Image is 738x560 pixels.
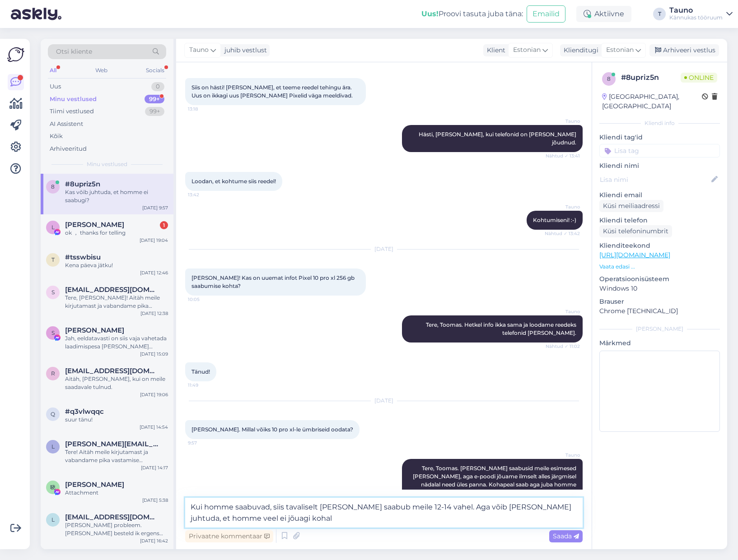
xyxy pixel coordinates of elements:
[65,367,159,375] span: reimu.saaremaa@gmail.com
[50,132,63,141] div: Kõik
[142,497,168,504] div: [DATE] 5:38
[65,416,168,424] div: suur tänu!
[419,131,578,146] span: Hästi, [PERSON_NAME], kui telefonid on [PERSON_NAME] jõudnud.
[65,407,104,416] span: #q3vlwqqc
[669,7,723,14] div: Tauno
[188,440,222,446] span: 9:57
[599,161,720,171] p: Kliendi nimi
[51,183,55,190] span: 8
[140,537,168,544] div: [DATE] 16:42
[65,440,159,448] span: lauri.kummel@gmail.com
[599,274,720,284] p: Operatsioonisüsteem
[185,530,273,542] div: Privaatne kommentaar
[51,329,55,336] span: S
[65,229,168,237] div: ok ， thanks for telling
[426,321,578,336] span: Tere, Toomas. Hetkel info ikka sama ja loodame reedeks telefonid [PERSON_NAME].
[65,521,168,537] div: [PERSON_NAME] probleem. [PERSON_NAME] besteld ik ergens anders, als dat beter is. Het moet ook ni...
[65,375,168,391] div: Aitäh, [PERSON_NAME], kui on meile saadavale tulnud.
[50,82,61,91] div: Uus
[599,216,720,225] p: Kliendi telefon
[141,464,168,471] div: [DATE] 14:17
[653,8,666,20] div: T
[7,46,24,63] img: Askly Logo
[140,269,168,276] div: [DATE] 12:46
[151,82,164,91] div: 0
[87,160,127,168] span: Minu vestlused
[599,241,720,250] p: Klienditeekond
[188,106,222,112] span: 13:18
[649,44,719,56] div: Arhiveeri vestlus
[65,326,124,334] span: Sten Juhanson
[51,256,55,263] span: t
[621,72,681,83] div: # 8upriz5n
[65,489,168,497] div: Attachment
[145,95,164,104] div: 99+
[192,178,276,185] span: Loodan, et kohtume siis reedel!
[189,45,209,55] span: Tauno
[185,245,583,253] div: [DATE]
[188,382,222,389] span: 11:49
[192,274,356,289] span: [PERSON_NAME]! Kas on uuemat infot Pixel 10 pro xl 256 gb saabumise kohta?
[513,45,541,55] span: Estonian
[160,221,168,229] div: 1
[65,188,168,204] div: Kas võib juhtuda, et homme ei saabugi?
[533,217,576,223] span: Kohtumiseni! :-)
[669,14,723,21] div: Kännukas tööruum
[546,452,580,458] span: Tauno
[599,225,672,237] div: Küsi telefoninumbrit
[51,516,55,523] span: l
[599,119,720,127] div: Kliendi info
[140,237,168,244] div: [DATE] 19:04
[188,191,222,198] span: 13:42
[51,443,55,450] span: l
[192,84,353,99] span: Siis on hästi! [PERSON_NAME], et teeme reedel tehingu ära. Uus on ikkagi uus [PERSON_NAME] Pixeli...
[50,144,87,153] div: Arhiveeritud
[553,532,579,540] span: Saada
[65,261,168,269] div: Kena päeva jätku!
[65,513,159,521] span: le.verkamman@solcon.nl
[51,224,55,231] span: L
[546,308,580,315] span: Tauno
[600,175,710,185] input: Lisa nimi
[140,424,168,430] div: [DATE] 14:54
[56,47,92,56] span: Otsi kliente
[669,7,733,21] a: TaunoKännukas tööruum
[51,370,55,377] span: r
[546,343,580,350] span: Nähtud ✓ 11:02
[48,65,58,76] div: All
[65,448,168,464] div: Tere! Aitäh meile kirjutamast ja vabandame pika vastamise [PERSON_NAME]. Jah, see toode on meil p...
[599,325,720,333] div: [PERSON_NAME]
[483,46,505,55] div: Klient
[192,426,353,433] span: [PERSON_NAME]. Millal võiks 10 pro xl-le ümbriseid oodata?
[140,351,168,357] div: [DATE] 15:09
[607,75,611,82] span: 8
[142,204,168,211] div: [DATE] 9:57
[602,92,702,111] div: [GEOGRAPHIC_DATA], [GEOGRAPHIC_DATA]
[599,306,720,316] p: Chrome [TECHNICAL_ID]
[93,65,109,76] div: Web
[599,338,720,348] p: Märkmed
[145,107,164,116] div: 99+
[545,230,580,237] span: Nähtud ✓ 13:42
[65,294,168,310] div: Tere, [PERSON_NAME]! Aitäh meile kirjutamast ja vabandame pika vastamise [PERSON_NAME]. Jah, Pixe...
[65,481,124,489] span: 晓辉 胡
[51,411,55,417] span: q
[65,286,159,294] span: sandersepp90@gmail.com
[421,9,523,19] div: Proovi tasuta juba täna:
[185,498,583,528] textarea: Kui homme saabuvad, siis tavaliselt [PERSON_NAME] saabub meile 12-14 vahel. Aga võib [PERSON_NAME...
[140,310,168,317] div: [DATE] 12:38
[606,45,634,55] span: Estonian
[599,200,663,212] div: Küsi meiliaadressi
[65,180,100,188] span: #8upriz5n
[681,73,717,83] span: Online
[576,6,631,22] div: Aktiivne
[546,204,580,210] span: Tauno
[140,391,168,398] div: [DATE] 19:06
[188,296,222,303] span: 10:05
[599,144,720,157] input: Lisa tag
[413,465,578,504] span: Tere, Toomas. [PERSON_NAME] saabusid meile esimesed [PERSON_NAME], aga e-poodi jõuame ilmselt all...
[599,251,670,259] a: [URL][DOMAIN_NAME]
[599,284,720,293] p: Windows 10
[65,253,101,261] span: #tsswbisu
[546,153,580,159] span: Nähtud ✓ 13:41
